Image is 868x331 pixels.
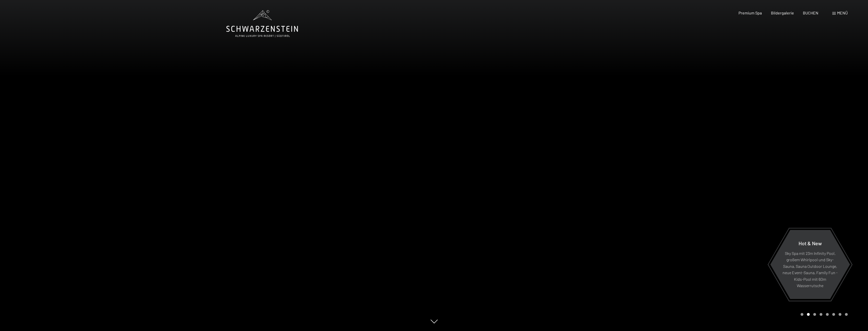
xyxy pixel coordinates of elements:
[813,313,816,316] div: Carousel Page 3
[845,313,848,316] div: Carousel Page 8
[770,230,850,299] a: Hot & New Sky Spa mit 23m Infinity Pool, großem Whirlpool und Sky-Sauna, Sauna Outdoor Lounge, ne...
[832,313,835,316] div: Carousel Page 6
[803,10,818,15] a: BUCHEN
[837,10,848,15] span: Menü
[826,313,829,316] div: Carousel Page 5
[807,313,810,316] div: Carousel Page 2 (Current Slide)
[771,10,794,15] a: Bildergalerie
[801,313,803,316] div: Carousel Page 1
[820,313,822,316] div: Carousel Page 4
[799,313,848,316] div: Carousel Pagination
[839,313,841,316] div: Carousel Page 7
[738,10,762,15] a: Premium Spa
[783,250,838,289] p: Sky Spa mit 23m Infinity Pool, großem Whirlpool und Sky-Sauna, Sauna Outdoor Lounge, neue Event-S...
[799,240,822,246] span: Hot & New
